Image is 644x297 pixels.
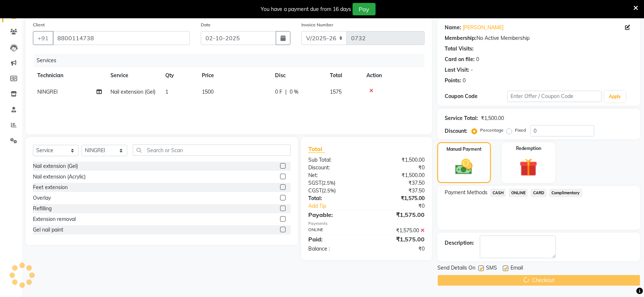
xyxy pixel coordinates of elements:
th: Disc [271,67,325,84]
div: Membership: [445,34,477,42]
span: | [285,88,287,96]
div: Discount: [303,164,366,172]
th: Price [197,67,271,84]
span: NINGREI [37,89,58,95]
span: 1 [165,89,168,95]
div: Discount: [445,127,467,135]
a: Add Tip [303,202,377,210]
div: Services [34,54,430,67]
div: Service Total: [445,114,478,122]
div: ₹1,575.00 [366,210,430,219]
div: ₹1,500.00 [481,114,504,122]
div: Total: [303,195,366,202]
button: Apply [605,91,625,102]
div: ₹1,500.00 [366,172,430,179]
div: ₹1,575.00 [366,235,430,244]
div: ₹1,500.00 [366,156,430,164]
span: 2.5% [323,188,334,193]
div: Nail extension (Gel) [33,162,78,170]
span: 1500 [202,89,214,95]
a: [PERSON_NAME] [463,24,504,31]
button: Pay [353,3,376,15]
span: Total [308,145,325,153]
div: Last Visit: [445,66,469,74]
span: Payment Methods [445,189,487,196]
label: Invoice Number [301,22,333,28]
span: Nail extension (Gel) [110,89,155,95]
label: Fixed [515,127,526,134]
div: No Active Membership [445,34,633,42]
span: 0 % [290,88,298,96]
span: 1575 [330,89,342,95]
div: 0 [463,77,466,84]
div: ₹1,575.00 [366,195,430,202]
label: Percentage [480,127,504,134]
div: ₹0 [366,245,430,253]
th: Technician [33,67,106,84]
div: ₹37.50 [366,179,430,187]
div: Paid: [303,235,366,244]
div: Nail extension (Acrylic) [33,173,86,181]
input: Enter Offer / Coupon Code [507,91,602,102]
span: Send Details On [437,264,475,273]
div: Extension removal [33,215,76,223]
img: _gift.svg [514,156,543,178]
div: ₹1,575.00 [366,227,430,234]
div: ( ) [303,187,366,195]
div: 0 [476,56,479,63]
input: Search by Name/Mobile/Email/Code [53,31,190,45]
div: Name: [445,24,461,31]
th: Service [106,67,161,84]
div: Total Visits: [445,45,474,53]
div: Overlay [33,194,51,202]
div: - [471,66,473,74]
div: Gel nail paint [33,226,63,234]
div: Payable: [303,210,366,219]
span: Complimentary [549,189,582,197]
span: 2.5% [323,180,334,186]
span: CGST [308,187,322,194]
div: You have a payment due from 16 days [261,5,351,13]
span: SGST [308,180,321,186]
div: Net: [303,172,366,179]
div: ONLINE [303,227,366,234]
label: Redemption [516,145,541,152]
div: ( ) [303,179,366,187]
span: CASH [490,189,506,197]
span: ONLINE [509,189,528,197]
th: Action [362,67,425,84]
div: Feet extension [33,184,68,191]
img: _cash.svg [450,157,478,177]
div: Payments [308,221,424,227]
label: Date [201,22,211,28]
div: Description: [445,239,474,247]
div: Card on file: [445,56,475,63]
div: Sub Total: [303,156,366,164]
div: Balance : [303,245,366,253]
div: ₹0 [366,164,430,172]
span: 0 F [275,88,282,96]
th: Qty [161,67,197,84]
label: Client [33,22,45,28]
label: Manual Payment [447,146,482,153]
span: SMS [486,264,497,273]
div: ₹37.50 [366,187,430,195]
div: Points: [445,77,461,84]
div: Coupon Code [445,93,508,100]
div: Refilling [33,205,52,213]
div: ₹0 [377,202,430,210]
span: Email [511,264,523,273]
th: Total [325,67,362,84]
span: CARD [531,189,546,197]
input: Search or Scan [133,144,291,156]
button: +91 [33,31,53,45]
